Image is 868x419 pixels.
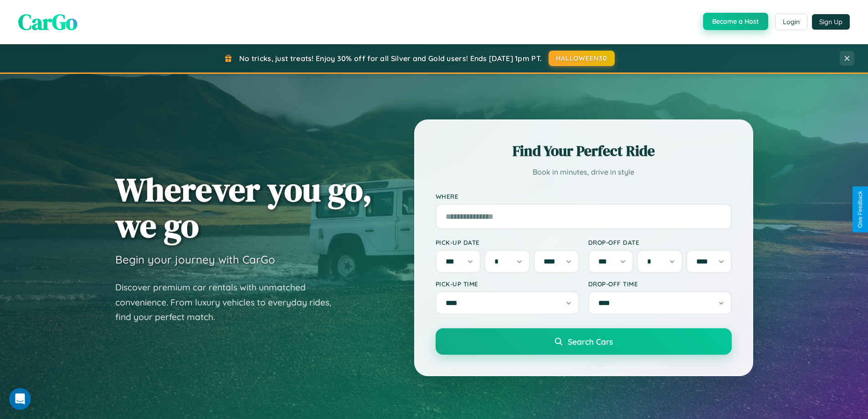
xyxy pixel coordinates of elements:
span: CarGo [18,7,77,37]
p: Discover premium car rentals with unmatched convenience. From luxury vehicles to everyday rides, ... [115,280,343,325]
label: Pick-up Date [436,238,579,246]
p: Book in minutes, drive in style [436,166,732,179]
div: Give Feedback [857,191,863,228]
h2: Find Your Perfect Ride [436,141,732,161]
iframe: Intercom live chat [9,388,31,410]
span: No tricks, just treats! Enjoy 30% off for all Silver and Gold users! Ends [DATE] 1pm PT. [239,54,542,63]
button: Sign Up [812,14,850,30]
label: Drop-off Time [588,280,732,288]
button: Search Cars [436,328,732,355]
h3: Begin your journey with CarGo [115,253,275,266]
label: Pick-up Time [436,280,579,288]
h1: Wherever you go, we go [115,171,372,243]
span: Search Cars [568,336,613,347]
button: HALLOWEEN30 [549,51,615,66]
label: Drop-off Date [588,238,732,246]
label: Where [436,192,732,200]
button: Login [775,14,807,30]
button: Become a Host [703,13,768,30]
